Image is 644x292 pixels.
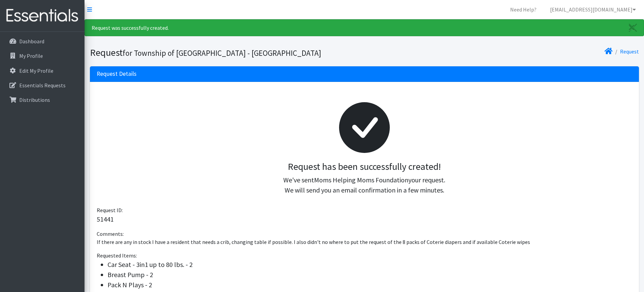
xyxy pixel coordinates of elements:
span: Moms Helping Moms Foundation [314,176,408,184]
a: Dashboard [3,35,82,48]
li: Breast Pump - 2 [108,270,632,280]
p: My Profile [19,52,43,59]
h3: Request Details [97,70,137,77]
p: Distributions [19,96,50,103]
h1: Request [90,47,362,59]
p: Dashboard [19,38,44,45]
p: 51441 [97,214,632,224]
a: Edit My Profile [3,64,82,77]
p: Edit My Profile [19,67,53,74]
img: HumanEssentials [3,4,82,27]
div: Request was successfully created. [85,19,644,36]
a: Need Help? [505,3,542,16]
a: [EMAIL_ADDRESS][DOMAIN_NAME] [545,3,641,16]
p: Essentials Requests [19,82,66,89]
span: Request ID: [97,207,123,214]
a: Close [622,20,644,36]
li: Car Seat - 3in1 up to 80 lbs. - 2 [108,260,632,270]
p: If there are any in stock I have a resident that needs a crib, changing table if possible. I also... [97,238,632,246]
small: for Township of [GEOGRAPHIC_DATA] - [GEOGRAPHIC_DATA] [123,48,321,58]
span: Requested Items: [97,252,137,259]
a: My Profile [3,49,82,63]
a: Essentials Requests [3,78,82,92]
li: Pack N Plays - 2 [108,280,632,290]
p: We've sent your request. We will send you an email confirmation in a few minutes. [102,175,627,195]
a: Distributions [3,93,82,107]
a: Request [620,48,639,55]
span: Comments: [97,230,124,237]
h3: Request has been successfully created! [102,161,627,173]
